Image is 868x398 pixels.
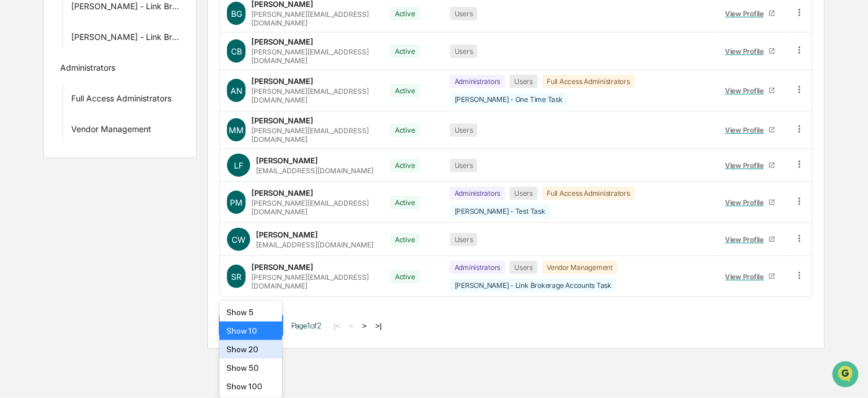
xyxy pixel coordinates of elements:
[450,159,478,172] div: Users
[96,188,100,198] span: •
[219,340,282,359] div: Show 20
[390,270,420,283] div: Active
[230,86,243,96] span: AN
[251,37,313,46] div: [PERSON_NAME]
[24,88,45,109] img: 8933085812038_c878075ebb4cc5468115_72.jpg
[390,7,420,20] div: Active
[251,116,313,125] div: [PERSON_NAME]
[71,93,171,107] div: Full Access Administrators
[542,187,635,200] div: Full Access Administrators
[12,260,21,269] div: 🔎
[358,321,370,331] button: >
[720,5,780,23] a: View Profile
[450,279,616,292] div: [PERSON_NAME] - Link Brokerage Accounts Task
[390,123,420,137] div: Active
[831,360,862,391] iframe: Open customer support
[251,10,376,27] div: [PERSON_NAME][EMAIL_ADDRESS][DOMAIN_NAME]
[232,235,246,244] span: CW
[230,198,243,207] span: PM
[542,75,635,88] div: Full Access Administrators
[450,123,478,137] div: Users
[52,88,190,100] div: Start new chat
[510,75,537,88] div: Users
[251,273,376,290] div: [PERSON_NAME][EMAIL_ADDRESS][DOMAIN_NAME]
[219,359,282,377] div: Show 50
[219,377,282,396] div: Show 100
[725,86,768,95] div: View Profile
[251,199,376,216] div: [PERSON_NAME][EMAIL_ADDRESS][DOMAIN_NAME]
[102,188,135,198] span: 11:44 AM
[256,240,373,249] div: [EMAIL_ADDRESS][DOMAIN_NAME]
[251,262,313,272] div: [PERSON_NAME]
[234,160,243,170] span: LF
[725,198,768,207] div: View Profile
[23,236,75,248] span: Preclearance
[725,126,768,134] div: View Profile
[330,321,343,331] button: |<
[256,166,373,175] div: [EMAIL_ADDRESS][DOMAIN_NAME]
[450,45,478,58] div: Users
[345,321,357,331] button: <
[197,92,211,105] button: Start new chat
[7,254,78,275] a: 🔎Data Lookup
[60,63,115,76] div: Administrators
[720,193,780,211] a: View Profile
[180,126,211,140] button: See all
[450,7,478,20] div: Users
[71,1,180,15] div: [PERSON_NAME] - Link Brokerage Accounts Task
[720,156,780,174] a: View Profile
[720,82,780,100] a: View Profile
[256,156,318,165] div: [PERSON_NAME]
[390,84,420,97] div: Active
[390,196,420,209] div: Active
[79,232,148,253] a: 🗄️Attestations
[720,231,780,249] a: View Profile
[115,287,140,295] span: Pylon
[450,261,506,274] div: Administrators
[251,87,376,104] div: [PERSON_NAME][EMAIL_ADDRESS][DOMAIN_NAME]
[720,268,780,286] a: View Profile
[450,75,506,88] div: Administrators
[725,47,768,56] div: View Profile
[229,125,244,135] span: MM
[96,157,100,166] span: •
[390,159,420,172] div: Active
[510,187,537,200] div: Users
[450,187,506,200] div: Administrators
[720,42,780,60] a: View Profile
[390,233,420,246] div: Active
[725,235,768,244] div: View Profile
[12,24,211,42] p: How can we help?
[12,146,30,165] img: Patti Mullin
[725,272,768,281] div: View Profile
[720,121,780,139] a: View Profile
[725,9,768,18] div: View Profile
[71,124,151,138] div: Vendor Management
[23,258,73,270] span: Data Lookup
[231,46,242,56] span: CB
[36,157,94,166] span: [PERSON_NAME]
[102,157,152,166] span: 4 minutes ago
[256,230,318,239] div: [PERSON_NAME]
[725,161,768,170] div: View Profile
[542,261,617,274] div: Vendor Management
[372,321,385,331] button: >|
[36,188,94,198] span: [PERSON_NAME]
[12,88,32,109] img: 1746055101610-c473b297-6a78-478c-a979-82029cc54cd1
[12,128,78,137] div: Past conversations
[450,93,567,106] div: [PERSON_NAME] - One Time Task
[450,205,550,218] div: [PERSON_NAME] - Test Task
[71,32,180,46] div: [PERSON_NAME] - Link Brokerage Accounts
[231,272,241,282] span: SR
[219,303,282,322] div: Show 5
[251,126,376,144] div: [PERSON_NAME][EMAIL_ADDRESS][DOMAIN_NAME]
[12,177,30,196] img: Jack Rasmussen
[231,9,242,19] span: BG
[84,238,93,247] div: 🗄️
[219,322,282,340] div: Show 10
[251,48,376,65] div: [PERSON_NAME][EMAIL_ADDRESS][DOMAIN_NAME]
[450,233,478,246] div: Users
[7,232,79,253] a: 🖐️Preclearance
